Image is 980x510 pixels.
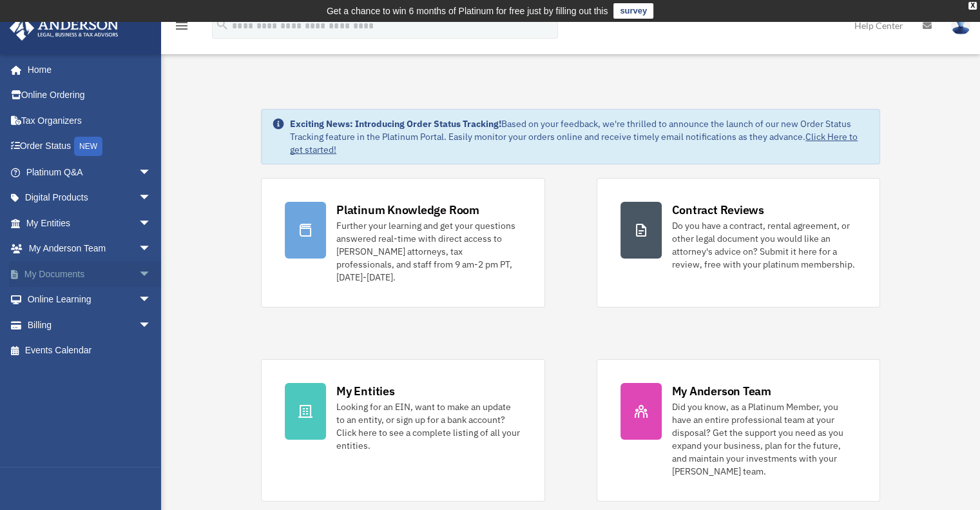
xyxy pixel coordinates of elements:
div: My Anderson Team [672,383,771,399]
div: Did you know, as a Platinum Member, you have an entire professional team at your disposal? Get th... [672,400,856,478]
span: arrow_drop_down [139,210,164,237]
a: Events Calendar [9,338,171,364]
a: survey [613,3,653,19]
a: Platinum Q&Aarrow_drop_down [9,159,171,185]
strong: Exciting News: Introducing Order Status Tracking! [290,118,501,130]
i: menu [174,18,189,34]
div: Looking for an EIN, want to make an update to an entity, or sign up for a bank account? Click her... [336,400,521,452]
a: Platinum Knowledge Room Further your learning and get your questions answered real-time with dire... [261,178,544,308]
a: Order StatusNEW [9,133,171,160]
i: search [215,17,229,32]
a: My Anderson Teamarrow_drop_down [9,236,171,262]
a: My Documentsarrow_drop_down [9,261,171,287]
a: Click Here to get started! [290,131,858,155]
div: Further your learning and get your questions answered real-time with direct access to [PERSON_NAM... [336,219,521,284]
div: Get a chance to win 6 months of Platinum for free just by filling out this [327,3,608,19]
img: User Pic [951,16,970,35]
img: Anderson Advisors Platinum Portal [6,15,122,41]
a: Online Ordering [9,83,171,108]
span: arrow_drop_down [139,287,164,313]
span: arrow_drop_down [139,236,164,262]
span: arrow_drop_down [139,312,164,338]
span: arrow_drop_down [139,159,164,186]
a: Online Learningarrow_drop_down [9,287,171,313]
a: Contract Reviews Do you have a contract, rental agreement, or other legal document you would like... [597,178,880,308]
a: My Entities Looking for an EIN, want to make an update to an entity, or sign up for a bank accoun... [261,359,544,502]
div: Do you have a contract, rental agreement, or other legal document you would like an attorney's ad... [672,219,856,271]
span: arrow_drop_down [139,185,164,211]
a: Home [9,57,164,83]
a: menu [174,23,189,34]
a: My Entitiesarrow_drop_down [9,210,171,236]
div: Contract Reviews [672,202,764,218]
a: Tax Organizers [9,108,171,133]
a: Billingarrow_drop_down [9,312,171,338]
a: Digital Productsarrow_drop_down [9,185,171,211]
a: My Anderson Team Did you know, as a Platinum Member, you have an entire professional team at your... [597,359,880,502]
div: My Entities [336,383,394,399]
div: Platinum Knowledge Room [336,202,479,218]
div: close [968,2,977,10]
div: NEW [74,137,102,156]
div: Based on your feedback, we're thrilled to announce the launch of our new Order Status Tracking fe... [290,117,869,156]
span: arrow_drop_down [139,261,164,288]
